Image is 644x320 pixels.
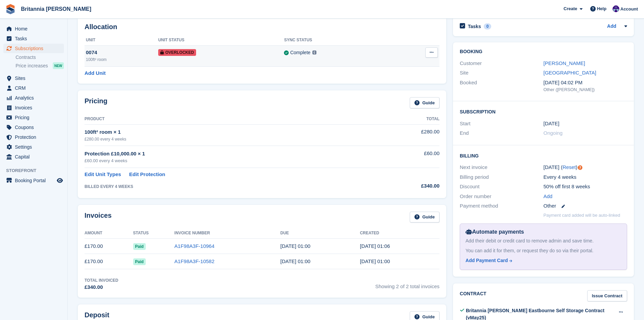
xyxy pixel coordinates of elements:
a: Britannia [PERSON_NAME] [18,3,94,15]
a: Edit Unit Types [85,171,121,178]
div: Tooltip anchor [577,165,583,171]
a: A1F98A3F-10964 [174,243,214,249]
a: Contracts [16,54,64,61]
a: menu [3,93,64,103]
span: Capital [15,152,55,162]
div: Discount [460,183,543,191]
a: menu [3,44,64,53]
th: Total [374,114,439,125]
td: £280.00 [374,124,439,146]
div: Order number [460,193,543,200]
th: Sync Status [284,35,392,46]
div: Customer [460,60,543,67]
a: menu [3,34,64,43]
div: You can add it for them, or request they do so via their portal. [466,247,621,254]
h2: Contract [460,290,486,301]
a: Add [544,193,553,200]
div: [DATE] 04:02 PM [544,79,627,87]
a: Guide [410,97,439,108]
span: Account [620,6,638,13]
th: Unit Status [158,35,284,46]
time: 2025-06-30 00:00:07 UTC [360,258,390,264]
span: Paid [133,243,146,250]
div: Automate payments [466,228,621,236]
div: Site [460,69,543,77]
img: stora-icon-8386f47178a22dfd0bd8f6a31ec36ba5ce8667c1dd55bd0f319d3a0aa187defe.svg [5,4,16,14]
span: Overlocked [158,49,196,56]
span: Analytics [15,93,55,103]
a: Add Unit [85,69,105,77]
a: Guide [410,212,439,223]
div: £340.00 [85,283,118,291]
span: Pricing [15,113,55,122]
th: Product [85,114,374,125]
div: End [460,129,543,137]
h2: Billing [460,152,627,159]
time: 2025-07-28 00:06:28 UTC [360,243,390,249]
th: Invoice Number [174,228,280,239]
img: icon-info-grey-7440780725fd019a000dd9b08b2336e03edf1995a4989e88bcd33f0948082b44.svg [312,50,316,55]
div: NEW [53,62,64,69]
img: Cameron Ballard [613,5,619,12]
p: Payment card added will be auto-linked [544,212,620,219]
a: Reset [563,164,576,170]
th: Amount [85,228,133,239]
div: 0 [484,23,492,29]
a: menu [3,123,64,132]
td: £170.00 [85,254,133,269]
div: 50% off first 8 weeks [544,183,627,191]
span: Ongoing [544,130,563,136]
div: Next invoice [460,164,543,171]
a: [PERSON_NAME] [544,60,585,66]
h2: Allocation [85,23,439,31]
span: Paid [133,258,146,265]
th: Status [133,228,174,239]
div: Booked [460,79,543,93]
a: Add [607,23,616,30]
div: £340.00 [374,182,439,190]
span: Sites [15,73,55,83]
h2: Tasks [468,23,481,29]
th: Due [280,228,360,239]
span: Tasks [15,34,55,43]
a: menu [3,132,64,142]
time: 2025-07-29 00:00:00 UTC [280,243,310,249]
h2: Booking [460,49,627,55]
div: Total Invoiced [85,277,118,283]
a: menu [3,103,64,112]
th: Created [360,228,439,239]
div: Other [544,202,627,210]
span: Coupons [15,123,55,132]
div: £60.00 every 4 weeks [85,157,374,164]
a: menu [3,152,64,162]
a: menu [3,24,64,34]
a: menu [3,176,64,185]
a: menu [3,142,64,152]
span: Subscriptions [15,44,55,53]
td: £170.00 [85,239,133,254]
a: Price increases NEW [16,62,64,69]
div: 0074 [86,49,158,57]
a: A1F98A3F-10582 [174,258,214,264]
td: £60.00 [374,146,439,168]
a: Add Payment Card [466,257,619,264]
h2: Subscription [460,108,627,115]
div: 100ft² room × 1 [85,128,374,136]
a: Edit Protection [129,171,165,178]
span: Invoices [15,103,55,112]
th: Unit [85,35,158,46]
a: menu [3,113,64,122]
span: Storefront [6,167,67,174]
div: 100ft² room [86,57,158,63]
div: £280.00 every 4 weeks [85,136,374,142]
span: Booking Portal [15,176,55,185]
time: 2025-07-01 00:00:00 UTC [280,258,310,264]
a: Preview store [56,176,64,185]
span: Price increases [16,63,48,69]
time: 2025-06-30 00:00:00 UTC [544,120,559,128]
h2: Pricing [85,97,108,108]
div: Protection £10,000.00 × 1 [85,150,374,158]
div: Other ([PERSON_NAME]) [544,86,627,93]
div: Add their debit or credit card to remove admin and save time. [466,237,621,244]
a: menu [3,83,64,93]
